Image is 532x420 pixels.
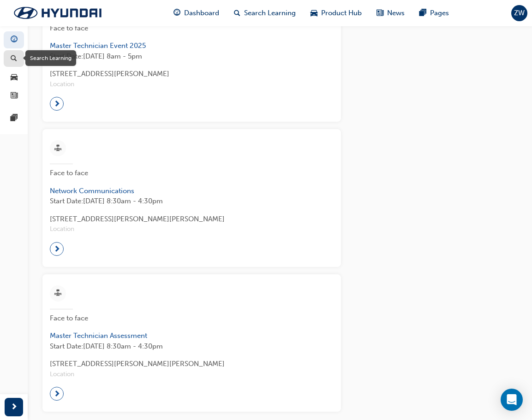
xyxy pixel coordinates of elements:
div: Search Learning [25,50,76,66]
span: Start Date: [DATE] 8am - 5pm [50,51,334,62]
img: Trak [5,3,111,23]
span: search-icon [234,7,240,19]
span: news-icon [11,92,18,101]
span: sessionType_FACE_TO_FACE-icon [54,288,61,299]
span: [STREET_ADDRESS][PERSON_NAME] [50,69,334,79]
button: ZW [511,5,527,21]
span: next-icon [54,243,60,255]
span: Dashboard [184,8,219,18]
span: search-icon [11,55,17,63]
span: Location [50,224,334,235]
span: news-icon [377,7,383,19]
span: next-icon [54,97,60,110]
span: [STREET_ADDRESS][PERSON_NAME][PERSON_NAME] [50,359,334,369]
a: pages-iconPages [412,4,456,23]
span: car-icon [311,7,317,19]
span: [STREET_ADDRESS][PERSON_NAME][PERSON_NAME] [50,214,334,225]
a: guage-iconDashboard [166,4,227,23]
span: Face to face [50,168,96,178]
span: pages-icon [419,7,426,19]
span: pages-icon [11,114,18,123]
span: Network Communications [50,186,334,196]
span: Master Technician Event 2025 [50,41,334,51]
span: Pages [430,8,449,18]
span: guage-icon [11,36,18,44]
span: next-icon [11,402,18,413]
span: Master Technician Assessment [50,331,334,341]
span: sessionType_FACE_TO_FACE-icon [54,143,61,154]
span: Start Date: [DATE] 8:30am - 4:30pm [50,341,334,352]
span: News [387,8,405,18]
a: news-iconNews [369,4,412,23]
span: guage-icon [173,7,180,19]
a: Face to faceMaster Technician AssessmentStart Date:[DATE] 8:30am - 4:30pm[STREET_ADDRESS][PERSON_... [50,282,334,405]
span: Face to face [50,23,96,34]
span: Face to face [50,313,96,324]
span: Start Date: [DATE] 8:30am - 4:30pm [50,196,334,207]
span: Location [50,79,334,90]
a: Face to faceNetwork CommunicationsStart Date:[DATE] 8:30am - 4:30pm[STREET_ADDRESS][PERSON_NAME][... [50,136,334,260]
div: Open Intercom Messenger [501,389,523,411]
span: Location [50,369,334,380]
a: search-iconSearch Learning [227,4,303,23]
span: car-icon [11,73,18,82]
a: car-iconProduct Hub [303,4,369,23]
span: Product Hub [321,8,362,18]
span: Search Learning [244,8,296,18]
span: next-icon [54,387,60,400]
span: ZW [514,8,525,18]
